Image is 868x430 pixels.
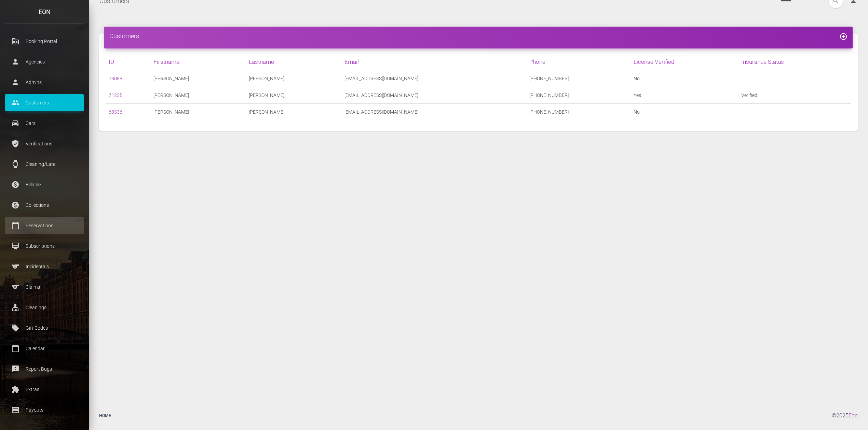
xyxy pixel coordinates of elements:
[10,36,79,46] p: Booking Portal
[10,200,79,210] p: Collections
[5,319,84,336] a: local_offer Gift Codes
[151,87,246,104] td: [PERSON_NAME]
[10,220,79,231] p: Reservations
[5,156,84,173] a: watch Cleaning/Late
[109,109,122,115] a: 68536
[5,360,84,377] a: feedback Report Bugs
[342,54,527,70] th: Email
[5,53,84,70] a: person Agencies
[151,70,246,87] td: [PERSON_NAME]
[839,32,847,40] a: add_circle_outline
[527,104,631,120] td: [PHONE_NUMBER]
[246,54,342,70] th: Lastname
[246,104,342,120] td: [PERSON_NAME]
[5,381,84,398] a: extension Extras
[151,54,246,70] th: Firstname
[5,299,84,316] a: cleaning_services Cleanings
[631,54,738,70] th: License Verified
[631,104,738,120] td: No
[832,406,863,425] div: © 2025
[246,70,342,87] td: [PERSON_NAME]
[10,405,79,415] p: Payouts
[5,401,84,418] a: money Payouts
[109,32,847,40] h4: Customers
[5,258,84,275] a: sports Incidentals
[5,176,84,193] a: paid Billable
[106,54,151,70] th: ID
[5,278,84,296] a: sports Claims
[342,104,527,120] td: [EMAIL_ADDRESS][DOMAIN_NAME]
[5,115,84,132] a: drive_eta Cars
[109,92,122,98] a: 71235
[10,241,79,251] p: Subscriptions
[10,139,79,149] p: Verifications
[5,197,84,214] a: paid Collections
[342,70,527,87] td: [EMAIL_ADDRESS][DOMAIN_NAME]
[849,412,858,419] a: Eon
[5,135,84,152] a: verified_user Verifications
[738,54,851,70] th: Insurance Status
[10,384,79,395] p: Extras
[738,87,851,104] td: Verified
[10,159,79,169] p: Cleaning/Late
[5,340,84,357] a: calendar_today Calendar
[10,302,79,313] p: Cleanings
[5,74,84,91] a: person Admins
[10,77,79,87] p: Admins
[527,87,631,104] td: [PHONE_NUMBER]
[10,98,79,108] p: Customers
[10,261,79,272] p: Incidentals
[5,238,84,255] a: card_membership Subscriptions
[10,118,79,128] p: Cars
[5,33,84,50] a: corporate_fare Booking Portal
[94,406,116,425] a: Home
[631,70,738,87] td: No
[10,343,79,354] p: Calendar
[10,57,79,67] p: Agencies
[342,87,527,104] td: [EMAIL_ADDRESS][DOMAIN_NAME]
[5,217,84,234] a: calendar_today Reservations
[10,282,79,292] p: Claims
[246,87,342,104] td: [PERSON_NAME]
[109,76,122,81] a: 78088
[527,54,631,70] th: Phone
[10,364,79,374] p: Report Bugs
[10,323,79,333] p: Gift Codes
[527,70,631,87] td: [PHONE_NUMBER]
[151,104,246,120] td: [PERSON_NAME]
[5,94,84,111] a: people Customers
[10,180,79,190] p: Billable
[839,32,847,41] i: add_circle_outline
[631,87,738,104] td: Yes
